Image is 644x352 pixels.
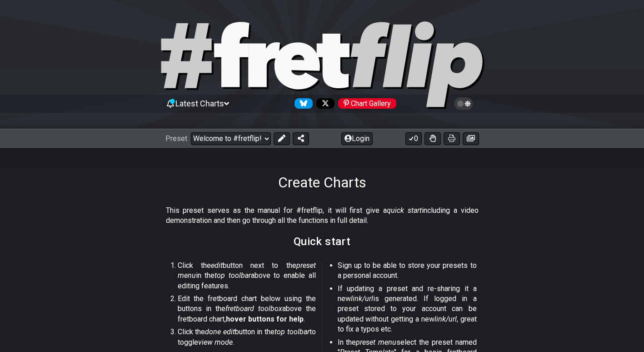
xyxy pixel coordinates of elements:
[291,98,313,109] a: Follow #fretflip at Bluesky
[444,132,460,145] button: Print
[178,261,316,280] em: preset menu
[463,132,479,145] button: Create image
[313,98,334,109] a: Follow #fretflip at X
[198,338,233,347] em: view mode
[356,338,396,347] em: preset menu
[166,206,479,226] p: This preset serves as the manual for #fretflip, it will first give a including a video demonstrat...
[338,284,477,335] p: If updating a preset and re-sharing it a new is generated. If logged in a preset stored to your a...
[459,100,469,108] span: Toggle light / dark theme
[225,304,282,313] em: fretboard toolbox
[205,327,235,336] em: done edit
[226,315,304,323] strong: hover buttons for help
[215,271,251,280] em: top toolbar
[275,327,310,336] em: top toolbar
[424,132,441,145] button: Toggle Dexterity for all fretkits
[294,236,351,246] h2: Quick start
[434,315,457,323] em: link/url
[338,261,477,281] p: Sign up to be able to store your presets to a personal account.
[211,261,223,270] em: edit
[351,294,373,303] em: link/url
[178,327,316,347] p: Click the button in the to toggle .
[175,99,224,108] span: Latest Charts
[338,98,396,109] div: Chart Gallery
[405,132,422,145] button: 0
[278,174,366,191] h1: Create Charts
[191,132,271,145] select: Preset
[178,294,316,324] p: Edit the fretboard chart below using the buttons in the above the fretboard chart, .
[178,261,316,291] p: Click the button next to the in the above to enable all editing features.
[387,206,422,215] em: quick start
[293,132,309,145] button: Share Preset
[165,134,187,143] span: Preset
[341,132,373,145] button: Login
[274,132,290,145] button: Edit Preset
[334,98,396,109] a: #fretflip at Pinterest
